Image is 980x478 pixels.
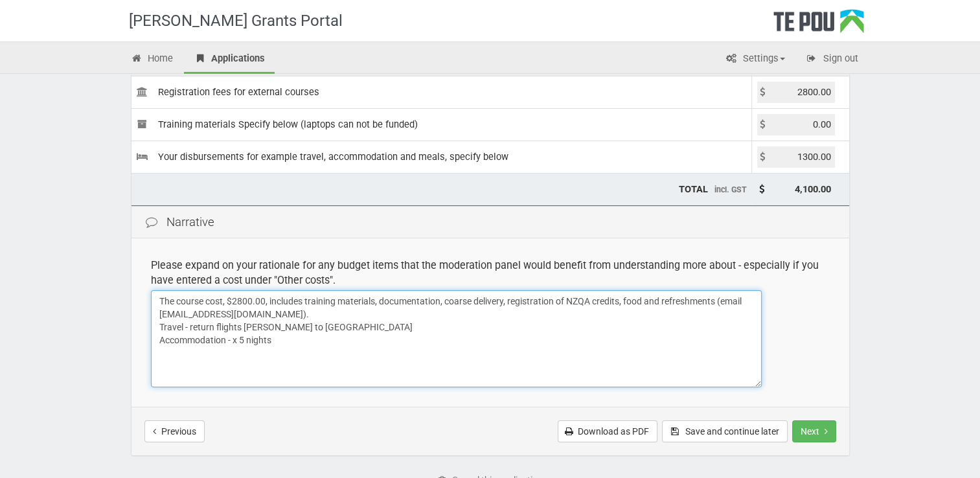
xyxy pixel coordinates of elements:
a: Sign out [796,45,868,74]
a: Settings [716,45,795,74]
td: TOTAL [131,173,752,205]
a: Applications [184,45,275,74]
td: Your disbursements for example travel, accommodation and meals, specify below [131,141,752,173]
td: Registration fees for external courses [131,76,752,108]
div: Te Pou Logo [773,9,864,41]
a: Download as PDF [558,420,657,442]
div: Please expand on your rationale for any budget items that the moderation panel would benefit from... [151,258,830,288]
div: Narrative [131,206,849,239]
button: Previous step [144,420,205,442]
td: Training materials Specify below (laptops can not be funded) [131,108,752,141]
button: Save and continue later [662,420,788,442]
a: Home [121,45,183,74]
button: Next step [792,420,836,442]
span: incl. GST [714,185,747,194]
